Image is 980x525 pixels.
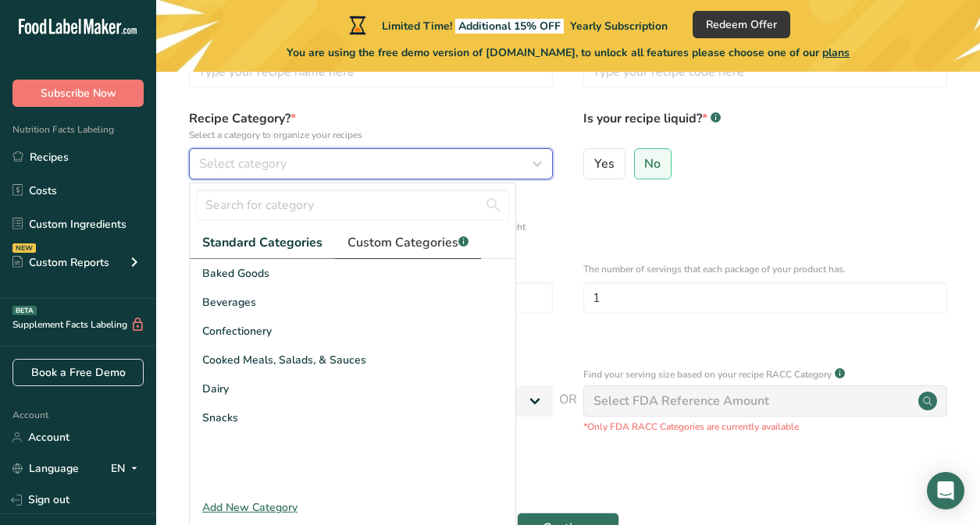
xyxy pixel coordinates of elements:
[583,420,947,434] p: *Only FDA RACC Categories are currently available
[455,19,564,34] span: Additional 15% OFF
[593,392,769,410] div: Select FDA Reference Amount
[202,233,323,252] span: Standard Categories
[927,472,964,509] div: Open Intercom Messenger
[196,190,509,221] input: Search for category
[583,56,947,87] input: Type your recipe code here
[189,109,553,142] label: Recipe Category?
[190,499,515,516] div: Add New Category
[644,156,661,172] span: No
[12,243,36,253] div: NEW
[822,45,850,60] span: plans
[583,262,947,276] p: The number of servings that each package of your product has.
[287,44,850,61] span: You are using the free demo version of [DOMAIN_NAME], to unlock all features please choose one of...
[347,233,469,252] span: Custom Categories
[202,352,366,368] span: Cooked Meals, Salads, & Sauces
[583,367,832,381] p: Find your serving size based on your recipe RACC Category
[693,11,790,38] button: Redeem Offer
[189,56,553,87] input: Type your recipe name here
[189,148,553,179] button: Select category
[202,381,229,397] span: Dairy
[12,359,144,386] a: Book a Free Demo
[189,128,553,142] p: Select a category to organize your recipes
[559,390,577,434] span: OR
[346,16,668,34] div: Limited Time!
[570,19,668,34] span: Yearly Subscription
[583,109,947,142] label: Is your recipe liquid?
[594,156,615,172] span: Yes
[12,254,109,271] div: Custom Reports
[12,306,37,315] div: BETA
[202,323,272,339] span: Confectionery
[202,410,238,426] span: Snacks
[199,154,287,173] span: Select category
[12,80,144,107] button: Subscribe Now
[706,16,777,33] span: Redeem Offer
[202,294,256,310] span: Beverages
[111,459,144,478] div: EN
[202,265,269,282] span: Baked Goods
[41,85,116,101] span: Subscribe Now
[12,455,79,482] a: Language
